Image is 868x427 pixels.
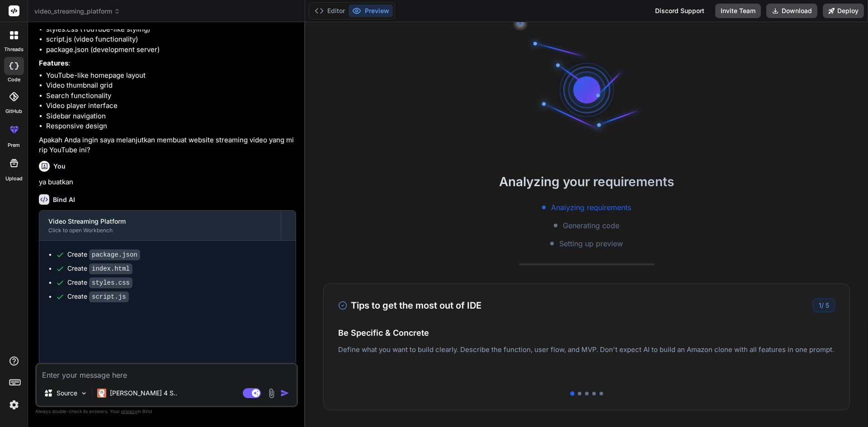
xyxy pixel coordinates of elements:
[766,4,817,18] button: Download
[34,7,120,16] span: video_streaming_platform
[39,135,296,155] p: Apakah Anda ingin saya melanjutkan membuat website streaming video yang mirip YouTube ini?
[8,141,20,149] label: prem
[39,211,281,240] button: Video Streaming PlatformClick to open Workbench
[4,46,24,53] label: threads
[563,220,619,231] span: Generating code
[67,250,140,259] div: Create
[39,58,296,69] p: :
[48,217,272,226] div: Video Streaming Platform
[8,76,20,84] label: code
[819,301,821,309] span: 1
[338,327,835,339] h4: Be Specific & Concrete
[280,389,289,398] img: icon
[80,389,88,397] img: Pick Models
[53,162,66,171] h6: You
[57,389,77,398] p: Source
[715,4,761,18] button: Invite Team
[53,195,75,204] h6: Bind AI
[650,4,710,18] div: Discord Support
[39,177,296,188] p: ya buatkan
[46,91,296,101] li: Search functionality
[551,202,631,213] span: Analyzing requirements
[338,299,481,312] h3: Tips to get the most out of IDE
[89,291,129,302] code: script.js
[5,108,22,115] label: GitHub
[813,298,835,312] div: /
[67,264,132,273] div: Create
[305,172,868,191] h2: Analyzing your requirements
[46,111,296,122] li: Sidebar navigation
[46,34,296,45] li: script.js (video functionality)
[5,175,23,183] label: Upload
[48,227,272,234] div: Click to open Workbench
[89,277,132,288] code: styles.css
[110,389,177,398] p: [PERSON_NAME] 4 S..
[35,407,298,416] p: Always double-check its answers. Your in Bind
[89,249,140,260] code: package.json
[97,389,106,398] img: Claude 4 Sonnet
[266,388,277,399] img: attachment
[67,292,129,301] div: Create
[46,101,296,111] li: Video player interface
[826,301,829,309] span: 5
[39,59,68,67] strong: Features
[6,397,22,413] img: settings
[311,5,349,17] button: Editor
[46,24,296,35] li: styles.css (YouTube-like styling)
[46,121,296,131] li: Responsive design
[89,263,132,274] code: index.html
[46,80,296,91] li: Video thumbnail grid
[559,238,623,249] span: Setting up preview
[46,45,296,55] li: package.json (development server)
[349,5,393,17] button: Preview
[46,70,296,81] li: YouTube-like homepage layout
[823,4,864,18] button: Deploy
[121,408,137,414] span: privacy
[67,278,132,287] div: Create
